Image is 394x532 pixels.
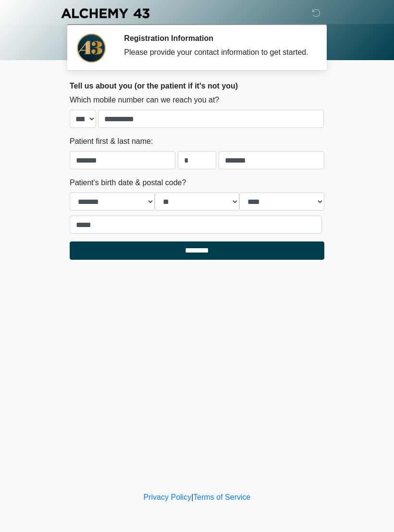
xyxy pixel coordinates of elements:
[124,34,310,43] h2: Registration Information
[70,81,324,90] h2: Tell us about you (or the patient if it's not you)
[70,136,153,147] label: Patient first & last name:
[191,493,193,501] a: |
[70,94,219,106] label: Which mobile number can we reach you at?
[77,34,106,63] img: Agent Avatar
[124,47,310,58] div: Please provide your contact information to get started.
[193,493,250,501] a: Terms of Service
[144,493,192,501] a: Privacy Policy
[70,177,186,189] label: Patient's birth date & postal code?
[60,7,150,19] img: Alchemy 43 Logo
